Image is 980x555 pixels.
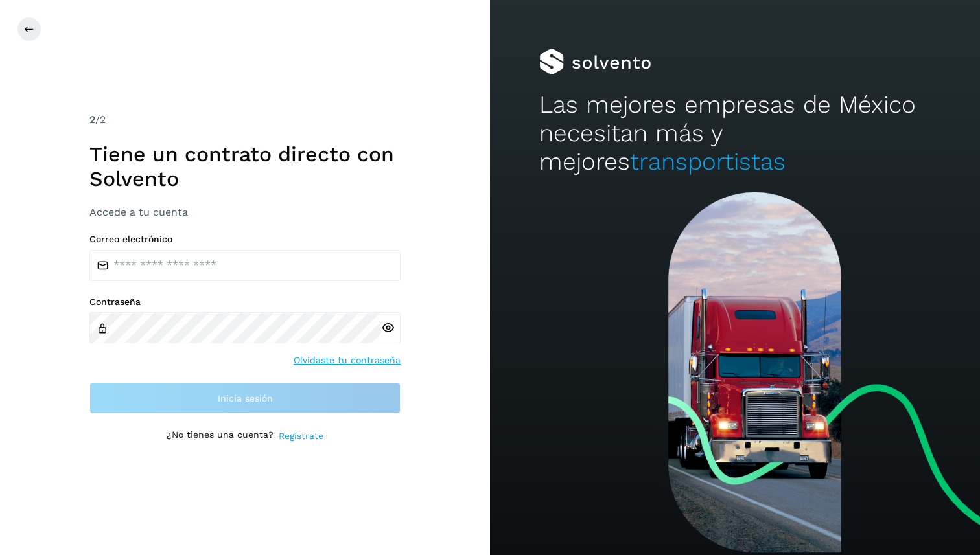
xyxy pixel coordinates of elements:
a: Regístrate [279,429,323,443]
h2: Las mejores empresas de México necesitan más y mejores [539,91,931,177]
div: /2 [89,112,401,128]
h3: Accede a tu cuenta [89,206,401,218]
button: Inicia sesión [89,383,401,414]
label: Correo electrónico [89,234,401,245]
label: Contraseña [89,297,401,308]
h1: Tiene un contrato directo con Solvento [89,142,401,192]
p: ¿No tienes una cuenta? [167,429,274,443]
span: transportistas [630,148,786,176]
span: 2 [89,113,95,126]
span: Inicia sesión [218,394,273,403]
a: Olvidaste tu contraseña [294,354,401,367]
